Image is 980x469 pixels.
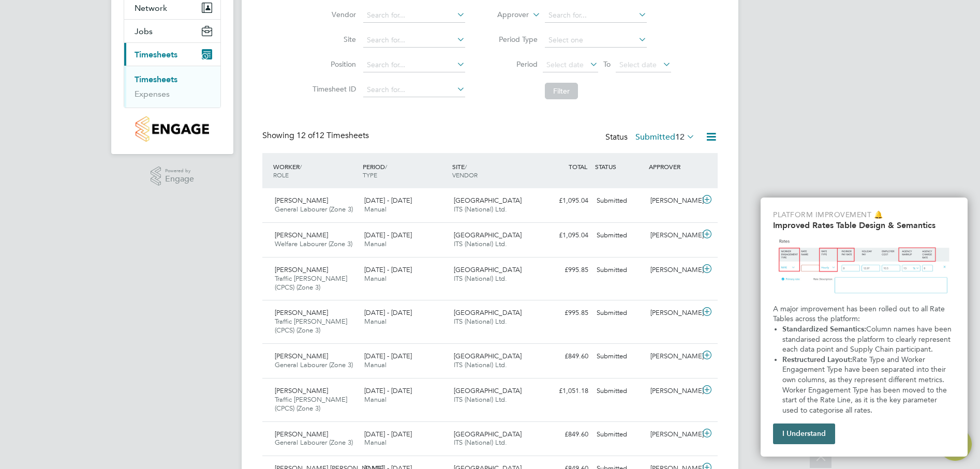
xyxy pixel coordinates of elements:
[539,262,592,279] div: £995.85
[275,317,347,335] span: Traffic [PERSON_NAME] (CPCS) (Zone 3)
[773,234,955,300] img: Updated Rates Table Design & Semantics
[539,426,592,443] div: £849.60
[454,317,507,326] span: ITS (National) Ltd.
[309,10,356,19] label: Vendor
[454,395,507,404] span: ITS (National) Ltd.
[262,130,371,141] div: Showing
[465,162,467,171] span: /
[619,60,657,69] span: Select date
[385,162,387,171] span: /
[364,430,412,438] span: [DATE] - [DATE]
[592,383,646,400] div: Submitted
[364,352,412,360] span: [DATE] - [DATE]
[675,132,685,142] span: 12
[592,305,646,322] div: Submitted
[136,116,209,142] img: countryside-properties-logo-retina.png
[782,355,949,415] span: Rate Type and Worker Engagement Type have been separated into their own columns, as they represen...
[124,116,221,142] a: Go to home page
[364,239,387,248] span: Manual
[592,262,646,279] div: Submitted
[165,175,194,184] span: Engage
[275,386,328,395] span: [PERSON_NAME]
[364,395,387,404] span: Manual
[364,386,412,395] span: [DATE] - [DATE]
[275,438,353,447] span: General Labourer (Zone 3)
[605,130,697,145] div: Status
[454,360,507,369] span: ITS (National) Ltd.
[773,210,955,220] p: Platform Improvement 🔔
[646,383,700,400] div: [PERSON_NAME]
[454,352,522,360] span: [GEOGRAPHIC_DATA]
[539,305,592,322] div: £995.85
[646,192,700,209] div: [PERSON_NAME]
[592,157,646,176] div: STATUS
[135,50,177,59] span: Timesheets
[363,8,465,23] input: Search for...
[364,360,387,369] span: Manual
[135,74,177,84] a: Timesheets
[539,227,592,244] div: £1,095.04
[275,265,328,274] span: [PERSON_NAME]
[363,83,465,97] input: Search for...
[364,265,412,274] span: [DATE] - [DATE]
[646,348,700,365] div: [PERSON_NAME]
[363,33,465,48] input: Search for...
[275,308,328,317] span: [PERSON_NAME]
[646,262,700,279] div: [PERSON_NAME]
[600,57,614,71] span: To
[135,89,170,99] a: Expenses
[165,167,194,175] span: Powered by
[454,205,507,214] span: ITS (National) Ltd.
[454,265,522,274] span: [GEOGRAPHIC_DATA]
[545,83,578,99] button: Filter
[454,274,507,283] span: ITS (National) Ltd.
[545,8,647,23] input: Search for...
[454,438,507,447] span: ITS (National) Ltd.
[275,274,347,292] span: Traffic [PERSON_NAME] (CPCS) (Zone 3)
[782,325,954,354] span: Column names have been standarised across the platform to clearly represent each data point and S...
[273,171,289,179] span: ROLE
[761,198,968,457] div: Improved Rate Table Semantics
[782,355,852,364] strong: Restructured Layout:
[454,386,522,395] span: [GEOGRAPHIC_DATA]
[296,130,315,141] span: 12 of
[491,59,538,69] label: Period
[275,239,352,248] span: Welfare Labourer (Zone 3)
[309,59,356,69] label: Position
[539,348,592,365] div: £849.60
[275,205,353,214] span: General Labourer (Zone 3)
[364,231,412,239] span: [DATE] - [DATE]
[646,305,700,322] div: [PERSON_NAME]
[135,26,153,36] span: Jobs
[363,171,377,179] span: TYPE
[275,352,328,360] span: [PERSON_NAME]
[454,196,522,205] span: [GEOGRAPHIC_DATA]
[363,58,465,72] input: Search for...
[592,192,646,209] div: Submitted
[454,308,522,317] span: [GEOGRAPHIC_DATA]
[275,395,347,413] span: Traffic [PERSON_NAME] (CPCS) (Zone 3)
[271,157,360,184] div: WORKER
[300,162,302,171] span: /
[491,35,538,44] label: Period Type
[592,227,646,244] div: Submitted
[364,438,387,447] span: Manual
[546,60,584,69] span: Select date
[592,348,646,365] div: Submitted
[360,157,450,184] div: PERIOD
[539,192,592,209] div: £1,095.04
[569,162,587,171] span: TOTAL
[773,423,835,444] button: I Understand
[592,426,646,443] div: Submitted
[275,430,328,438] span: [PERSON_NAME]
[646,157,700,176] div: APPROVER
[364,274,387,283] span: Manual
[635,132,695,142] label: Submitted
[275,231,328,239] span: [PERSON_NAME]
[135,3,167,13] span: Network
[296,130,369,141] span: 12 Timesheets
[275,360,353,369] span: General Labourer (Zone 3)
[646,227,700,244] div: [PERSON_NAME]
[309,84,356,94] label: Timesheet ID
[545,33,647,48] input: Select one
